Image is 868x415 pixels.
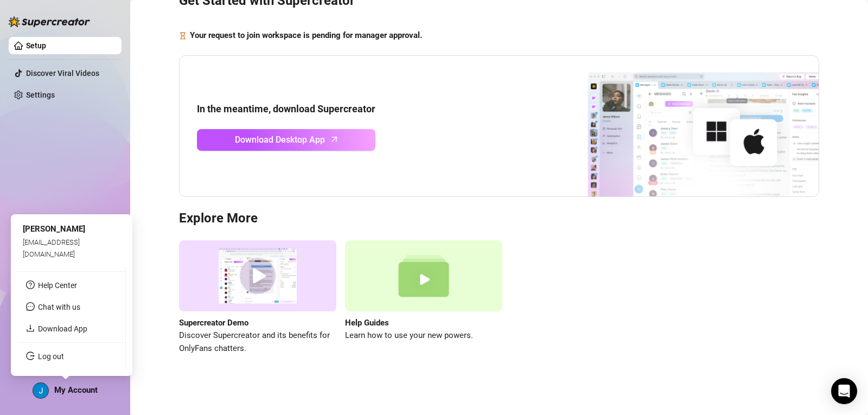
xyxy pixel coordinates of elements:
[328,133,341,145] span: arrow-up
[179,29,187,42] span: hourglass
[9,16,90,27] img: logo-BBDzfeDw.svg
[179,318,248,328] strong: Supercreator Demo
[23,224,85,234] span: [PERSON_NAME]
[345,329,502,342] span: Learn how to use your new powers.
[547,56,819,197] img: download app
[831,378,857,404] div: Open Intercom Messenger
[38,352,64,361] a: Log out
[38,324,87,333] a: Download App
[33,383,48,398] img: ACg8ocKFi-EpxmiIWrK6336OoE6-3pncyClBBGWCf38PXSzJG1u-=s96-c
[17,348,125,365] li: Log out
[23,238,80,258] span: [EMAIL_ADDRESS][DOMAIN_NAME]
[235,133,325,146] span: Download Desktop App
[38,303,80,311] span: Chat with us
[26,91,55,99] a: Settings
[179,329,336,355] span: Discover Supercreator and its benefits for OnlyFans chatters.
[197,129,375,151] a: Download Desktop Apparrow-up
[54,385,98,395] span: My Account
[345,240,502,311] img: help guides
[345,318,389,328] strong: Help Guides
[26,302,35,311] span: message
[26,41,46,50] a: Setup
[179,240,336,355] a: Supercreator DemoDiscover Supercreator and its benefits for OnlyFans chatters.
[26,69,99,78] a: Discover Viral Videos
[197,103,375,114] strong: In the meantime, download Supercreator
[38,281,77,290] a: Help Center
[179,240,336,311] img: supercreator demo
[190,30,422,40] strong: Your request to join workspace is pending for manager approval.
[179,210,819,227] h3: Explore More
[345,240,502,355] a: Help GuidesLearn how to use your new powers.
